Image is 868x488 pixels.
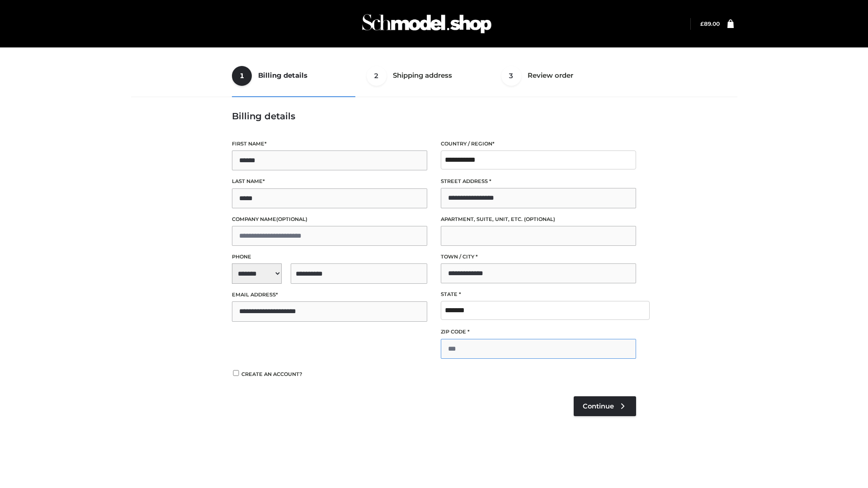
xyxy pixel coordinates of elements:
span: (optional) [276,216,307,222]
input: Create an account? [232,370,240,376]
a: £89.00 [700,20,720,27]
label: ZIP Code [441,328,636,336]
a: Continue [574,396,636,416]
label: Company name [232,215,427,224]
bdi: 89.00 [700,20,720,27]
label: Email address [232,291,427,299]
label: State [441,290,636,299]
img: Schmodel Admin 964 [359,6,495,42]
label: Last name [232,177,427,186]
h3: Billing details [232,111,636,122]
label: Street address [441,177,636,186]
span: Continue [583,402,614,410]
label: Apartment, suite, unit, etc. [441,215,636,224]
label: First name [232,140,427,148]
label: Town / City [441,253,636,261]
span: £ [700,20,704,27]
span: Create an account? [241,371,302,377]
label: Phone [232,253,427,261]
label: Country / Region [441,140,636,148]
span: (optional) [524,216,555,222]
